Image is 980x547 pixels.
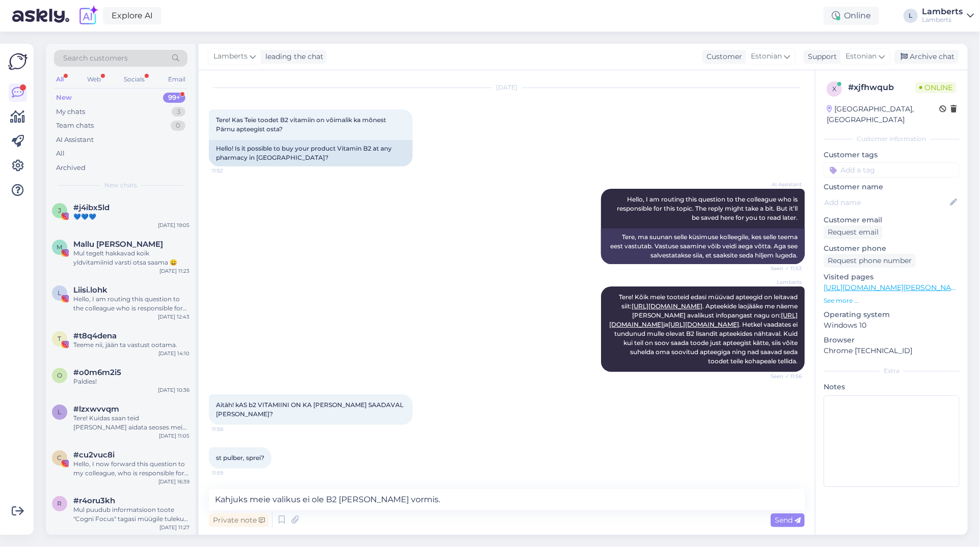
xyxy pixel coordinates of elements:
img: Askly Logo [8,52,28,71]
span: Mallu Mariann Treimann [73,240,163,249]
p: Customer phone [824,243,960,254]
div: Hello, I am routing this question to the colleague who is responsible for this topic. The reply m... [73,295,189,313]
span: Search customers [63,53,128,64]
div: All [56,149,65,159]
span: 11:52 [212,167,250,175]
span: #t8q4dena [73,331,117,340]
div: leading the chat [261,51,323,62]
span: Liisi.lohk [73,285,107,295]
div: Hello! Is it possible to buy your product Vitamin B2 at any pharmacy in [GEOGRAPHIC_DATA]? [209,140,413,166]
div: 99+ [163,93,185,103]
span: #o0m6m2i5 [73,368,121,377]
div: Extra [824,366,960,376]
span: 11:59 [212,469,250,477]
p: Visited pages [824,272,960,282]
p: Operating system [824,309,960,320]
div: Tere! Kuidas saan teid [PERSON_NAME] aidata seoses meie teenustega? [73,414,189,432]
div: [DATE] 12:43 [158,313,189,321]
div: Lamberts [922,8,963,16]
div: Request phone number [824,254,916,268]
span: x [832,85,836,93]
a: [URL][DOMAIN_NAME] [632,302,702,310]
span: #j4ibx5ld [73,203,110,212]
div: My chats [56,107,85,117]
p: Customer email [824,215,960,225]
span: Send [775,515,801,525]
span: Seen ✓ 11:53 [764,265,802,272]
div: Web [85,73,103,86]
div: [DATE] 11:27 [159,524,189,531]
div: AI Assistant [56,135,94,145]
p: Browser [824,335,960,346]
span: New chats [104,181,137,190]
span: Tere! Kõik meie tooteid edasi müüvad apteegid on leitavad siit: . Apteekide laojääke me näeme [PE... [609,293,799,365]
div: Team chats [56,121,94,131]
span: st pulber, sprei? [216,454,264,462]
div: [DATE] 11:05 [159,432,189,440]
div: Request email [824,225,883,239]
div: Online [824,7,879,25]
div: Archive chat [894,50,959,64]
span: #lzxwvvqm [73,405,119,414]
span: AI Assistant [764,181,802,188]
span: Estonian [751,51,782,62]
span: Lamberts [764,278,802,286]
a: [URL][DOMAIN_NAME] [668,321,739,328]
span: t [58,335,62,342]
div: Lamberts [922,16,963,24]
div: Customer information [824,134,960,143]
div: [DATE] 16:39 [158,478,189,485]
span: Aitäh! kAS b2 VITAMIINI ON KA [PERSON_NAME] SAADAVAL [PERSON_NAME]? [216,401,405,418]
div: All [54,73,66,86]
div: Socials [122,73,147,86]
span: L [58,289,62,297]
span: Online [915,82,957,93]
div: Hello, I now forward this question to my colleague, who is responsible for this. The reply will b... [73,459,189,478]
div: Mul tegelt hakkavad koik yldvitamiinid varsti otsa saama 😄 [73,249,189,267]
div: Email [166,73,187,86]
img: explore-ai [77,5,99,26]
span: Hello, I am routing this question to the colleague who is responsible for this topic. The reply m... [617,195,799,221]
span: Tere! Kas Teie toodet B2 vitamiin on võimalik ka mõnest Pärnu apteegist osta? [216,116,388,133]
p: Customer tags [824,150,960,160]
span: #r4oru3kh [73,496,115,505]
div: Private note [209,513,269,527]
div: Mul puudub informatsioon toote "Cogni Focus" tagasi müügile tuleku kohta. [PERSON_NAME] sellest [... [73,505,189,524]
span: l [58,408,62,416]
div: # xjfhwqub [848,81,915,94]
span: r [58,500,62,507]
div: [DATE] [209,83,805,92]
div: Customer [702,51,742,62]
span: M [57,243,63,251]
div: Support [804,51,837,62]
a: LambertsLamberts [922,8,974,24]
div: Teeme nii, jään ta vastust ootama. [73,340,189,350]
input: Add a tag [824,162,960,178]
p: Notes [824,382,960,392]
p: Chrome [TECHNICAL_ID] [824,346,960,356]
p: Customer name [824,182,960,192]
span: Estonian [846,51,877,62]
div: 💙💙💙 [73,212,189,221]
div: [GEOGRAPHIC_DATA], [GEOGRAPHIC_DATA] [827,104,939,125]
span: Lamberts [213,51,248,62]
div: Tere, ma suunan selle küsimuse kolleegile, kes selle teema eest vastutab. Vastuse saamine võib ve... [601,228,805,264]
div: 3 [172,107,185,117]
textarea: Kahjuks meie valikus ei ole B2 [PERSON_NAME] vormis. [209,489,805,510]
span: j [58,207,61,214]
span: Seen ✓ 11:56 [764,372,802,380]
span: 11:58 [212,425,250,433]
span: o [57,371,62,379]
div: Paldies! [73,377,189,386]
div: [DATE] 11:23 [159,267,189,275]
div: [DATE] 19:05 [158,221,189,229]
p: Windows 10 [824,320,960,331]
span: #cu2vuc8i [73,450,115,459]
div: [DATE] 14:10 [158,350,189,357]
div: 0 [171,121,185,131]
div: New [56,93,72,103]
p: See more ... [824,296,960,305]
span: c [58,454,62,462]
div: Archived [56,163,86,173]
input: Add name [824,197,948,208]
